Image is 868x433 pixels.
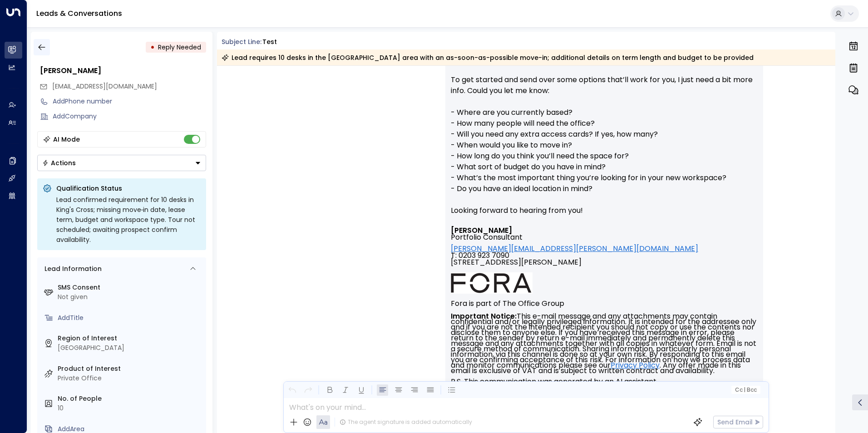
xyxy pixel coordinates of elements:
[731,386,760,394] button: Cc|Bcc
[451,252,509,259] span: T: 0203 923 7090
[262,37,277,47] div: test
[42,159,76,167] div: Actions
[451,234,523,241] span: Portfolio Consultant
[222,53,754,62] div: Lead requires 10 desks in the [GEOGRAPHIC_DATA] area with an as-soon-as-possible move-in; additio...
[451,227,758,401] div: Signature
[451,298,564,309] font: Fora is part of The Office Group
[735,387,756,393] span: Cc Bcc
[58,334,202,343] label: Region of Interest
[302,384,314,396] button: Redo
[53,112,206,121] div: AddCompany
[58,313,202,323] div: AddTitle
[41,264,102,274] div: Lead Information
[37,155,206,171] button: Actions
[53,97,206,106] div: AddPhone number
[53,135,80,144] div: AI Mode
[52,82,157,91] span: rkbrainch@live.co.uk
[158,43,201,52] span: Reply Needed
[58,343,202,353] div: [GEOGRAPHIC_DATA]
[340,418,472,426] div: The agent signature is added automatically
[58,292,202,302] div: Not given
[58,394,202,403] label: No. of People
[451,311,517,321] strong: Important Notice:
[56,184,201,193] p: Qualification Status
[58,374,202,383] div: Private Office
[40,65,206,76] div: [PERSON_NAME]
[744,387,745,393] span: |
[286,384,298,396] button: Undo
[451,259,582,272] span: [STREET_ADDRESS][PERSON_NAME]
[611,363,660,368] a: Privacy Policy
[58,403,202,413] div: 10
[451,245,698,252] a: [PERSON_NAME][EMAIL_ADDRESS][PERSON_NAME][DOMAIN_NAME]
[150,39,155,55] div: •
[222,37,261,46] span: Subject Line:
[451,225,512,236] font: [PERSON_NAME]
[451,311,758,403] font: This e-mail message and any attachments may contain confidential and/or legally privileged inform...
[58,364,202,374] label: Product of Interest
[451,272,533,294] img: AIorK4ysLkpAD1VLoJghiceWoVRmgk1XU2vrdoLkeDLGAFfv_vh6vnfJOA1ilUWLDOVq3gZTs86hLsHm3vG-
[36,8,122,19] a: Leads & Conversations
[58,283,202,292] label: SMS Consent
[52,82,157,91] span: [EMAIL_ADDRESS][DOMAIN_NAME]
[56,195,201,245] div: Lead confirmed requirement for 10 desks in King's Cross; missing move‑in date, lease term, budget...
[37,155,206,171] div: Button group with a nested menu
